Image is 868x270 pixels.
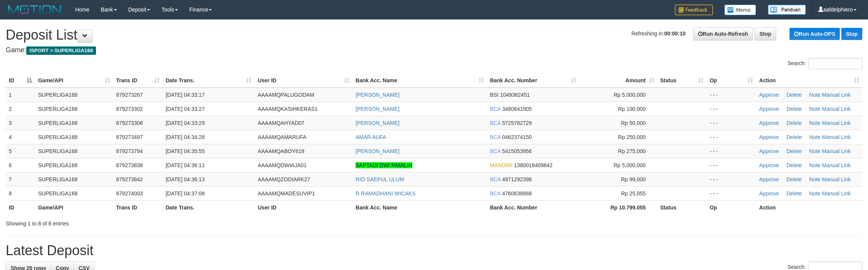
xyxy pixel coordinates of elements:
[490,148,501,154] span: BCA
[6,243,862,258] h1: Latest Deposit
[6,27,862,43] h1: Deposit List
[166,92,205,98] span: [DATE] 04:33:17
[35,73,113,88] th: Game/API: activate to sort column ascending
[657,73,707,88] th: Status: activate to sort column ascending
[258,120,304,126] span: AAAAMQAHYAD07
[35,158,113,172] td: SUPERLIGA168
[490,176,501,182] span: BCA
[166,176,205,182] span: [DATE] 04:36:13
[6,73,35,88] th: ID: activate to sort column descending
[706,172,756,186] td: - - -
[756,200,862,214] th: Action
[809,176,821,182] a: Note
[809,148,821,154] a: Note
[822,176,851,182] a: Manual Link
[116,106,143,112] span: 879273302
[613,162,645,168] span: Rp 5,000,000
[116,190,143,197] span: 879274003
[809,92,821,98] a: Note
[6,172,35,186] td: 7
[786,162,802,168] a: Delete
[166,162,205,168] span: [DATE] 04:36:11
[352,200,487,214] th: Bank Acc. Name
[490,92,499,98] span: BSI
[786,92,802,98] a: Delete
[166,134,205,140] span: [DATE] 04:34:28
[579,73,657,88] th: Amount: activate to sort column ascending
[258,92,314,98] span: AAAAMQPALUGODAM
[35,116,113,130] td: SUPERLIGA168
[706,158,756,172] td: - - -
[255,73,352,88] th: User ID: activate to sort column ascending
[621,176,646,182] span: Rp 99,000
[258,148,304,154] span: AAAAMQABOY619
[6,186,35,200] td: 8
[356,162,412,168] a: SAPTADI DWI PAMILIH
[116,92,143,98] span: 879273267
[822,106,851,112] a: Manual Link
[759,148,779,154] a: Approve
[490,106,501,112] span: BCA
[6,116,35,130] td: 3
[822,120,851,126] a: Manual Link
[500,92,530,98] span: Copy 1049362451 to clipboard
[786,134,802,140] a: Delete
[352,73,487,88] th: Bank Acc. Name: activate to sort column ascending
[841,28,862,40] a: Stop
[786,106,802,112] a: Delete
[786,148,802,154] a: Delete
[579,200,657,214] th: Rp 10.799.055
[258,134,306,140] span: AAAAMQAMARUFA
[759,92,779,98] a: Approve
[6,4,64,15] img: MOTION_logo.png
[356,120,399,126] a: [PERSON_NAME]
[808,58,862,69] input: Search:
[116,148,143,154] span: 879273794
[35,102,113,116] td: SUPERLIGA168
[356,148,399,154] a: [PERSON_NAME]
[35,172,113,186] td: SUPERLIGA168
[116,176,143,182] span: 879273842
[490,120,501,126] span: BCA
[487,200,579,214] th: Bank Acc. Number
[502,120,532,126] span: Copy 5725782729 to clipboard
[35,88,113,102] td: SUPERLIGA168
[706,200,756,214] th: Op
[35,144,113,158] td: SUPERLIGA168
[724,5,756,15] img: Button%20Memo.svg
[706,102,756,116] td: - - -
[35,130,113,144] td: SUPERLIGA168
[166,148,205,154] span: [DATE] 04:35:55
[6,102,35,116] td: 2
[657,200,707,214] th: Status
[258,190,315,197] span: AAAAMQMADESUVIP1
[809,106,821,112] a: Note
[258,176,310,182] span: AAAAMQZODIARK27
[618,106,645,112] span: Rp 100,000
[790,28,840,40] a: Run Auto-DPS
[759,190,779,197] a: Approve
[116,162,143,168] span: 879273838
[621,120,646,126] span: Rp 50,000
[502,148,532,154] span: Copy 5415053956 to clipboard
[356,134,386,140] a: AMAR AUFA
[6,200,35,214] th: ID
[166,190,205,197] span: [DATE] 04:37:08
[6,217,356,227] div: Showing 1 to 8 of 8 entries
[6,158,35,172] td: 6
[759,120,779,126] a: Approve
[163,200,255,214] th: Date Trans.
[618,134,645,140] span: Rp 250,000
[822,148,851,154] a: Manual Link
[664,30,685,37] strong: 00:00:10
[822,190,851,197] a: Manual Link
[613,92,645,98] span: Rp 5,000,000
[754,27,776,40] a: Stop
[255,200,352,214] th: User ID
[116,134,143,140] span: 879273497
[258,106,317,112] span: AAAAMQKASIHKERAS1
[490,162,512,168] span: MANDIRI
[706,116,756,130] td: - - -
[631,30,685,37] span: Refreshing in:
[693,27,753,40] a: Run Auto-Refresh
